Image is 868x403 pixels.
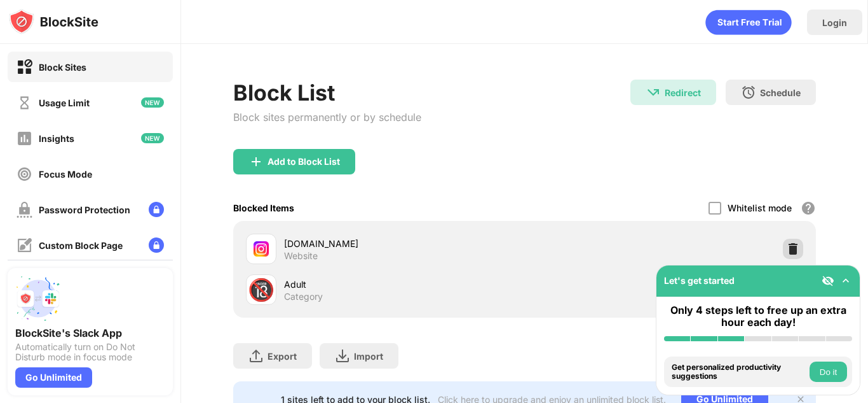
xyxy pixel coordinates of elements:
div: Export [268,351,297,362]
img: password-protection-off.svg [17,202,32,218]
img: new-icon.svg [141,97,164,108]
div: animation [705,10,792,35]
div: Custom Block Page [39,240,123,251]
img: focus-off.svg [17,166,32,182]
div: Blocked Items [233,202,294,213]
img: time-usage-off.svg [17,95,32,111]
div: Password Protection [39,204,130,215]
div: Adult [284,278,525,291]
div: Import [354,351,383,362]
img: lock-menu.svg [149,202,164,217]
div: Website [284,250,318,262]
div: Automatically turn on Do Not Disturb mode in focus mode [15,342,165,362]
img: logo-blocksite.svg [9,9,98,34]
div: Redirect [665,87,701,98]
div: Schedule [760,87,801,98]
img: block-on.svg [17,59,32,75]
div: Go Unlimited [15,367,92,388]
img: insights-off.svg [17,131,32,146]
div: Usage Limit [39,97,90,108]
div: Focus Mode [39,169,92,180]
div: Let's get started [664,275,735,286]
div: 🔞 [248,277,275,303]
img: lock-menu.svg [149,237,164,253]
div: Only 4 steps left to free up an extra hour each day! [664,304,852,329]
div: Whitelist mode [728,202,792,213]
img: eye-not-visible.svg [822,274,834,287]
div: Get personalized productivity suggestions [672,363,806,381]
div: Block sites permanently or by schedule [233,111,421,124]
img: omni-setup-toggle.svg [839,274,852,287]
div: BlockSite's Slack App [15,327,165,339]
div: Block List [233,80,421,106]
div: Login [822,17,847,28]
div: Block Sites [39,62,86,73]
img: favicons [254,241,269,257]
img: push-slack.svg [15,276,61,322]
div: Add to Block List [268,157,340,167]
div: Category [284,291,323,302]
div: Insights [39,133,74,144]
button: Do it [810,362,847,382]
img: customize-block-page-off.svg [17,237,32,253]
div: [DOMAIN_NAME] [284,237,525,250]
img: new-icon.svg [141,133,164,143]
